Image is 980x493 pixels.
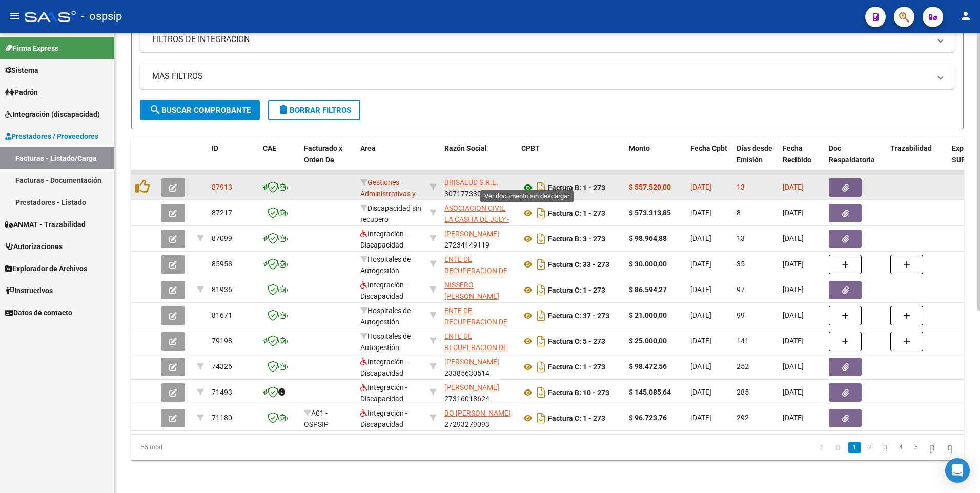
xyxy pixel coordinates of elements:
[212,209,232,217] span: 87217
[877,439,893,456] li: page 3
[444,279,513,301] div: 27405626700
[737,414,749,422] span: 292
[360,358,407,378] span: Integración - Discapacidad
[212,414,232,422] span: 71180
[535,179,548,196] i: Descargar documento
[517,137,625,182] datatable-header-cell: CPBT
[783,388,804,396] span: [DATE]
[629,285,667,294] strong: $ 86.594,27
[444,332,512,410] span: ENTE DE RECUPERACION DE FONDOS PARA EL FORTALECIMIENTO DEL SISTEMA DE SALUD DE MENDOZA (REFORSAL)...
[548,260,609,269] strong: Factura C: 33 - 273
[629,362,667,371] strong: $ 98.472,56
[444,281,499,301] span: NISSERO [PERSON_NAME]
[629,209,671,217] strong: $ 573.313,85
[444,230,499,238] span: [PERSON_NAME]
[535,359,548,375] i: Descargar documento
[629,388,671,396] strong: $ 145.085,64
[535,282,548,298] i: Descargar documento
[444,204,513,259] span: ASOCIACION CIVIL LA CASITA DE JULY - ASISTENCIA Y REHABILITACION PARA DISCAPACIDAD
[737,183,745,191] span: 13
[149,106,251,115] span: Buscar Comprobante
[360,306,411,326] span: Hospitales de Autogestión
[268,100,360,120] button: Borrar Filtros
[535,231,548,247] i: Descargar documento
[783,209,804,217] span: [DATE]
[521,144,540,152] span: CPBT
[831,442,845,453] a: go to previous page
[444,202,513,224] div: 33716083069
[548,312,609,320] strong: Factura C: 37 - 273
[304,144,342,164] span: Facturado x Orden De
[629,183,671,191] strong: $ 557.520,00
[444,228,513,250] div: 27234149119
[444,305,513,326] div: 30718615700
[548,388,609,397] strong: Factura B: 10 - 273
[629,337,667,345] strong: $ 25.000,00
[212,337,232,345] span: 79198
[444,144,487,152] span: Razón Social
[629,144,650,152] span: Monto
[360,383,407,403] span: Integración - Discapacidad
[444,382,513,403] div: 27316018624
[783,362,804,371] span: [DATE]
[444,409,511,417] span: BO [PERSON_NAME]
[212,362,232,371] span: 74326
[140,100,260,120] button: Buscar Comprobante
[690,388,711,396] span: [DATE]
[81,5,122,28] span: - ospsip
[548,337,605,345] strong: Factura C: 5 - 273
[263,144,276,152] span: CAE
[5,241,63,252] span: Autorizaciones
[5,65,38,76] span: Sistema
[783,414,804,422] span: [DATE]
[444,383,499,392] span: [PERSON_NAME]
[690,144,727,152] span: Fecha Cpbt
[444,407,513,429] div: 27293279093
[690,260,711,268] span: [DATE]
[304,409,329,429] span: A01 - OSPSIP
[212,285,232,294] span: 81936
[625,137,686,182] datatable-header-cell: Monto
[277,104,290,116] mat-icon: delete
[444,306,512,385] span: ENTE DE RECUPERACION DE FONDOS PARA EL FORTALECIMIENTO DEL SISTEMA DE SALUD DE MENDOZA (REFORSAL)...
[737,260,745,268] span: 35
[140,64,955,89] mat-expansion-panel-header: MAS FILTROS
[208,137,259,182] datatable-header-cell: ID
[152,34,930,45] mat-panel-title: FILTROS DE INTEGRACION
[277,106,351,115] span: Borrar Filtros
[894,442,907,453] a: 4
[5,285,53,296] span: Instructivos
[737,337,749,345] span: 141
[783,311,804,319] span: [DATE]
[629,260,667,268] strong: $ 30.000,00
[548,414,605,422] strong: Factura C: 1 - 273
[152,71,930,82] mat-panel-title: MAS FILTROS
[943,442,957,453] a: go to last page
[356,137,425,182] datatable-header-cell: Area
[783,337,804,345] span: [DATE]
[212,311,232,319] span: 81671
[300,137,356,182] datatable-header-cell: Facturado x Orden De
[444,331,513,352] div: 30718615700
[548,183,605,192] strong: Factura B: 1 - 273
[737,144,772,164] span: Días desde Emisión
[879,442,891,453] a: 3
[259,137,300,182] datatable-header-cell: CAE
[548,209,605,217] strong: Factura C: 1 - 273
[5,43,58,54] span: Firma Express
[440,137,517,182] datatable-header-cell: Razón Social
[444,255,512,334] span: ENTE DE RECUPERACION DE FONDOS PARA EL FORTALECIMIENTO DEL SISTEMA DE SALUD DE MENDOZA (REFORSAL)...
[910,442,922,453] a: 5
[908,439,924,456] li: page 5
[686,137,732,182] datatable-header-cell: Fecha Cpbt
[783,144,811,164] span: Fecha Recibido
[444,254,513,275] div: 30718615700
[360,144,376,152] span: Area
[825,137,886,182] datatable-header-cell: Doc Respaldatoria
[535,205,548,221] i: Descargar documento
[548,235,605,243] strong: Factura B: 3 - 273
[783,234,804,242] span: [DATE]
[548,363,605,371] strong: Factura C: 1 - 273
[629,414,667,422] strong: $ 96.723,76
[212,388,232,396] span: 71493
